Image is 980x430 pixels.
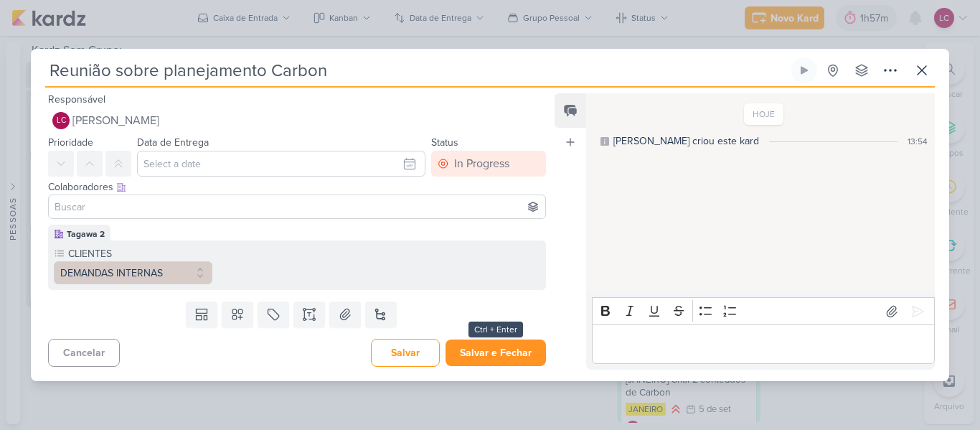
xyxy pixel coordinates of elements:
[54,261,212,284] button: DEMANDAS INTERNAS
[45,57,788,83] input: Kard Sem Título
[48,339,120,367] button: Cancelar
[431,151,546,177] button: In Progress
[454,155,509,172] div: In Progress
[371,339,440,367] button: Salvar
[137,136,209,149] label: Data de Entrega
[592,324,935,364] div: Editor editing area: main
[137,151,425,177] input: Select a date
[798,65,810,76] div: Ligar relógio
[57,117,66,125] p: LC
[613,134,759,149] div: [PERSON_NAME] criou este kard
[67,246,212,261] label: CLIENTES
[52,198,542,215] input: Buscar
[67,228,105,240] div: Tagawa 2
[468,322,523,337] div: Ctrl + Enter
[48,108,546,134] button: LC [PERSON_NAME]
[48,136,93,149] label: Prioridade
[52,112,70,129] div: Laís Costa
[431,136,458,149] label: Status
[908,135,928,148] div: 13:54
[72,112,159,129] span: [PERSON_NAME]
[446,340,546,366] button: Salvar e Fechar
[48,93,105,106] label: Responsável
[592,297,935,325] div: Editor toolbar
[48,179,546,195] div: Colaboradores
